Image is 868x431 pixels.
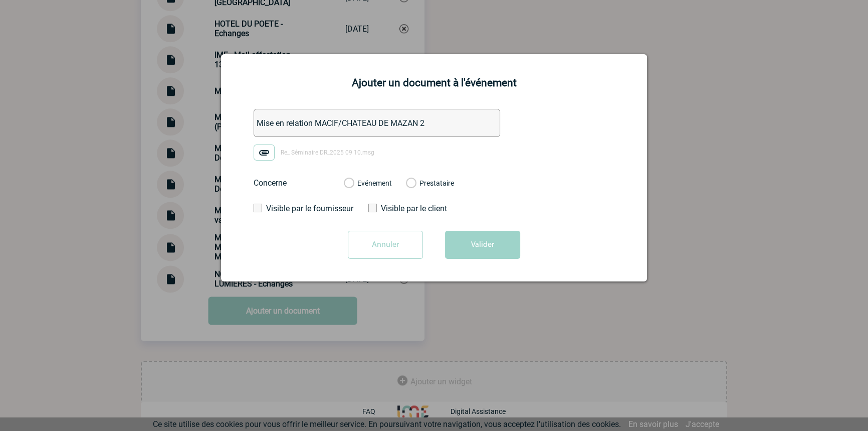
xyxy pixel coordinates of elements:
[445,231,520,259] button: Valider
[281,149,374,156] span: Re_ Séminaire DR_2025 09 10.msg
[254,178,334,188] label: Concerne
[344,179,353,188] label: Evénement
[348,231,423,259] input: Annuler
[368,204,461,213] label: Visible par le client
[406,179,415,188] label: Prestataire
[234,77,634,89] h2: Ajouter un document à l'événement
[254,109,500,137] input: Désignation
[254,204,346,213] label: Visible par le fournisseur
